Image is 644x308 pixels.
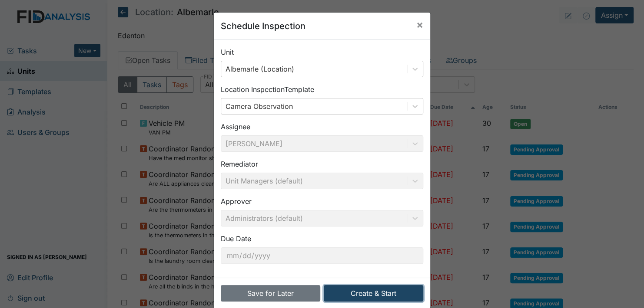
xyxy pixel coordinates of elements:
[409,13,430,37] button: Close
[226,64,294,74] div: Albemarle (Location)
[221,84,314,95] label: Location Inspection Template
[221,20,305,33] h5: Schedule Inspection
[221,121,250,132] label: Assignee
[221,233,251,244] label: Due Date
[416,18,423,31] span: ×
[324,285,423,301] button: Create & Start
[221,196,252,206] label: Approver
[221,159,258,169] label: Remediator
[221,285,320,301] button: Save for Later
[226,101,293,111] div: Camera Observation
[221,47,234,57] label: Unit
